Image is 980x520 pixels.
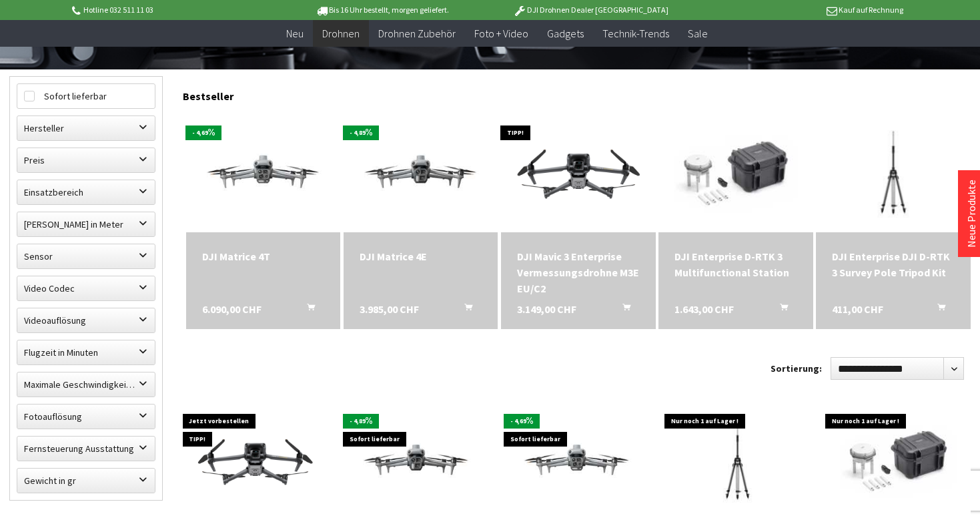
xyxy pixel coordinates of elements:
p: Hotline 032 511 11 03 [70,2,278,18]
label: Sofort lieferbar [17,84,155,108]
button: In den Warenkorb [291,301,323,318]
img: DJI Enterprise DJI D-RTK 3 Survey Pole Tripod Kit [665,406,810,515]
a: Neu [277,20,313,47]
label: Flugzeit in Minuten [17,340,155,364]
span: 3.149,00 CHF [517,301,576,317]
img: DJI Matrice 4E [344,129,498,216]
img: DJI Matrice 4T [504,420,649,501]
img: DJI Matrice 4T [186,129,340,216]
span: 3.985,00 CHF [360,301,419,317]
div: DJI Enterprise DJI D-RTK 3 Survey Pole Tripod Kit [832,248,954,280]
a: Gadgets [538,20,593,47]
a: DJI Enterprise DJI D-RTK 3 Survey Pole Tripod Kit 411,00 CHF In den Warenkorb [832,248,954,280]
a: Foto + Video [465,20,538,47]
img: DJI Mavic 3E [183,420,328,501]
a: Neue Produkte [965,180,978,248]
span: 6.090,00 CHF [202,301,262,317]
label: Sensor [17,244,155,268]
img: DJI Enterprise DJI D-RTK 3 Survey Pole Tripod Kit [816,115,970,231]
p: DJI Drohnen Dealer [GEOGRAPHIC_DATA] [486,2,694,18]
span: Gadgets [547,27,584,40]
a: Technik-Trends [593,20,678,47]
label: Sortierung: [771,358,822,379]
label: Einsatzbereich [17,180,155,204]
div: DJI Enterprise D-RTK 3 Multifunctional Station [674,248,797,280]
div: DJI Matrice 4T [202,248,324,264]
label: Fotoauflösung [17,405,155,429]
button: In den Warenkorb [448,301,480,318]
span: Neu [286,27,304,40]
a: Drohnen [313,20,369,47]
img: DJI Mavic 3E [501,129,655,216]
a: DJI Enterprise D-RTK 3 Multifunctional Station 1.643,00 CHF In den Warenkorb [674,248,797,280]
a: DJI Matrice 4E 3.985,00 CHF In den Warenkorb [360,248,482,264]
label: Video Codec [17,276,155,300]
a: Drohnen Zubehör [369,20,465,47]
img: DJI Matrice 4E [344,420,488,501]
div: DJI Mavic 3 Enterprise Vermessungsdrohne M3E EU/C2 [517,248,639,296]
label: Preis [17,148,155,172]
label: Fernsteuerung Ausstattung [17,437,155,461]
span: Sale [688,27,708,40]
div: DJI Matrice 4E [360,248,482,264]
button: In den Warenkorb [764,301,796,318]
p: Kauf auf Rechnung [695,2,903,18]
img: DJI Enterprise D-RTK 3 Multifunctional Station [826,406,971,515]
label: Maximale Geschwindigkeit in km/h [17,372,155,397]
label: Gewicht in gr [17,469,155,493]
span: Technik-Trends [602,27,669,40]
span: 411,00 CHF [832,301,883,317]
a: DJI Mavic 3 Enterprise Vermessungsdrohne M3E EU/C2 3.149,00 CHF In den Warenkorb [517,248,639,296]
span: 1.643,00 CHF [674,301,734,317]
span: Drohnen Zubehör [378,27,456,40]
button: In den Warenkorb [921,301,953,318]
a: DJI Matrice 4T 6.090,00 CHF In den Warenkorb [202,248,324,264]
button: In den Warenkorb [606,301,638,318]
label: Hersteller [17,116,155,140]
span: Foto + Video [474,27,528,40]
div: Bestseller [183,76,971,109]
img: DJI Enterprise D-RTK 3 Multifunctional Station [658,115,813,231]
span: Drohnen [322,27,360,40]
label: Videoauflösung [17,308,155,332]
label: Maximale Flughöhe in Meter [17,212,155,236]
a: Sale [678,20,717,47]
p: Bis 16 Uhr bestellt, morgen geliefert. [278,2,486,18]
